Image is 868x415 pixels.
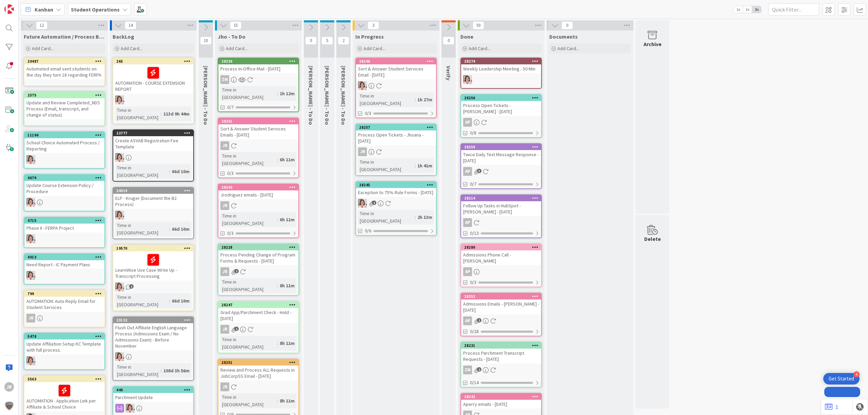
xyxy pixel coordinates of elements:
[226,45,248,51] span: Add Card...
[218,58,299,112] a: 28236Process In-Office Mail - [DATE]ZMTime in [GEOGRAPHIC_DATA]:1h 12m0/7
[116,59,193,64] div: 265
[32,45,54,51] span: Add Card...
[24,175,104,196] div: 4679Update Course Extension Policy / Procedure
[24,224,104,232] div: Phase II - FERPA Project
[27,93,104,98] div: 2575
[24,271,104,280] div: EW
[461,218,541,227] div: AP
[113,387,193,402] div: 446Parchment Update
[27,377,104,381] div: 3563
[825,403,838,411] a: 1
[218,118,298,124] div: 28261
[461,400,541,409] div: Aperry emails - [DATE]
[359,125,436,130] div: 28257
[463,167,472,176] div: AP
[115,352,124,361] img: EW
[461,293,541,314] div: 28252Admissions Emails - [PERSON_NAME] - [DATE]
[115,96,124,104] img: EW
[464,294,541,299] div: 28252
[113,387,193,393] div: 446
[278,216,296,223] div: 6h 11m
[460,293,542,336] a: 28252Admissions Emails - [PERSON_NAME] - [DATE]AP0/28
[115,164,169,179] div: Time in [GEOGRAPHIC_DATA]
[126,404,135,413] img: EW
[356,58,436,64] div: 28246
[71,6,120,13] b: Student Operations
[218,302,298,323] div: 28247Grad App/Parchment Check - Hold - [DATE]
[26,356,35,365] img: EW
[277,339,278,347] span: :
[221,119,298,124] div: 28261
[24,376,104,411] div: 3563AUTOMATION - Application Link per Affiliate & School Choice
[24,217,104,224] div: 4715
[115,211,124,220] img: EW
[218,184,298,199] div: 28260Jrodriguez emails - [DATE]
[116,318,193,323] div: 23122
[116,388,193,392] div: 446
[220,152,277,167] div: Time in [GEOGRAPHIC_DATA]
[218,267,298,276] div: JR
[4,401,14,411] img: avatar
[24,356,104,365] div: EW
[161,367,162,374] span: :
[169,225,170,233] span: :
[470,230,479,237] span: 0/13
[356,124,436,130] div: 28257
[356,58,436,79] div: 28246Sort & Answer Student Services Email - [DATE]
[358,147,367,156] div: JR
[356,64,436,79] div: Sort & Answer Student Services Email - [DATE]
[461,195,541,216] div: 28214Follow Up Tasks in HubSpot - [PERSON_NAME] - [DATE]
[365,227,371,234] span: 0/6
[24,333,104,354] div: 5478Update Affiliation Setup KC Template with full process.
[24,132,104,138] div: 11194
[26,155,35,164] img: EW
[218,75,298,84] div: ZM
[24,217,105,248] a: 4715Phase II - FERPA ProjectEW
[461,299,541,314] div: Admissions Emails - [PERSON_NAME] - [DATE]
[473,21,484,29] span: 50
[355,58,437,118] a: 28246Sort & Answer Student Services Email - [DATE]EWTime in [GEOGRAPHIC_DATA]:1h 27m0/3
[170,168,191,175] div: 66d 10m
[461,64,541,73] div: Weekly Leadership Meeting - 50 Min
[115,293,169,308] div: Time in [GEOGRAPHIC_DATA]
[356,130,436,145] div: Process Open Tickets - Jhoana - [DATE]
[461,343,541,349] div: 28231
[24,333,104,339] div: 5478
[113,64,193,94] div: AUTOMATION - COURSE EXTENSION REPORT
[113,317,193,323] div: 23122
[220,325,229,334] div: JR
[24,376,104,382] div: 3563
[356,182,436,188] div: 28245
[460,143,542,189] a: 28259Twice Daily Text Message Response - [DATE]AP0/7
[752,6,761,13] span: 3x
[24,198,104,207] div: EW
[24,253,105,285] a: 4013Need Report - IC Payment PlansEW
[26,198,35,207] img: EW
[115,106,161,121] div: Time in [GEOGRAPHIC_DATA]
[169,297,170,305] span: :
[461,250,541,265] div: Admissions Phone Call - [PERSON_NAME]
[218,58,298,73] div: 28236Process In-Office Mail - [DATE]
[461,144,541,150] div: 28259
[169,168,170,175] span: :
[461,58,541,73] div: 28274Weekly Leadership Meeting - 50 Min
[461,267,541,276] div: AP
[359,183,436,187] div: 28245
[220,393,277,408] div: Time in [GEOGRAPHIC_DATA]
[477,169,481,173] span: 3
[113,316,194,381] a: 23122Flush Out Affiliate English Language Process (Admissions Exam / No Admissions Exam) - Before...
[463,267,472,276] div: AP
[36,21,47,29] span: 12
[218,250,298,265] div: Process Pending Change of Program Forms & Requests - [DATE]
[24,91,105,126] a: 2575Update and Review Completed_NDS Process (Email, transcript, and change of status)
[218,64,298,73] div: Process In-Office Mail - [DATE]
[113,136,193,151] div: Create ASVAB Registration Fee Template
[26,314,35,323] div: JR
[470,328,479,335] span: 0/28
[161,110,162,118] span: :
[463,118,472,127] div: AP
[218,244,298,265] div: 28228Process Pending Change of Program Forms & Requests - [DATE]
[113,393,193,402] div: Parchment Update
[218,382,298,391] div: JR
[218,301,299,353] a: 28247Grad App/Parchment Check - Hold - [DATE]JRTime in [GEOGRAPHIC_DATA]:8h 11m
